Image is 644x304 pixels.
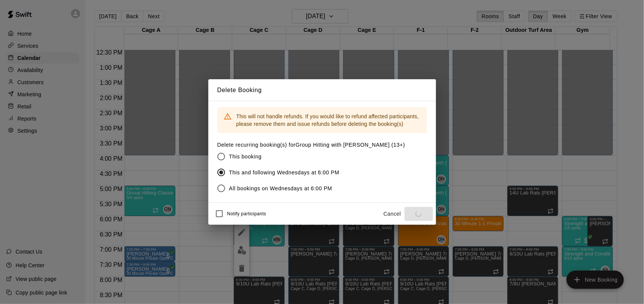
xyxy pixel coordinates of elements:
[208,79,436,101] h2: Delete Booking
[217,141,405,149] label: Delete recurring booking(s) for Group Hitting with [PERSON_NAME] (13+)
[229,169,340,177] span: This and following Wednesdays at 6:00 PM
[229,153,262,161] span: This booking
[380,207,405,221] button: Cancel
[236,110,421,131] div: This will not handle refunds. If you would like to refund affected participants, please remove th...
[227,212,266,217] span: Notify participants
[229,185,332,193] span: All bookings on Wednesdays at 6:00 PM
